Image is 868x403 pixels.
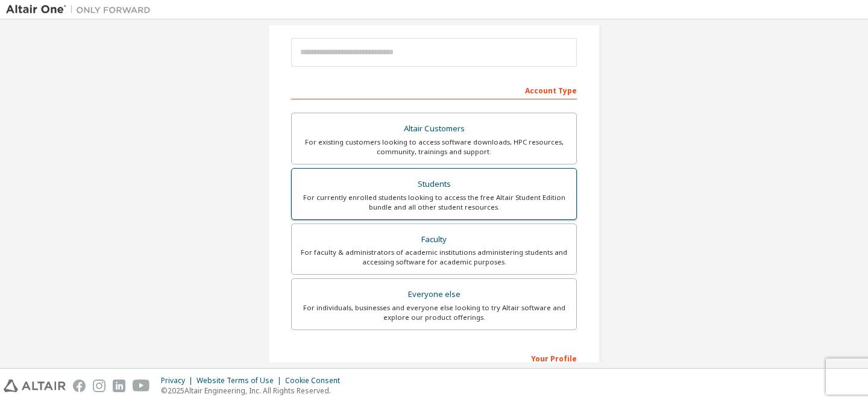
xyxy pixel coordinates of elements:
div: Account Type [291,80,577,99]
div: For existing customers looking to access software downloads, HPC resources, community, trainings ... [299,137,569,157]
p: © 2025 Altair Engineering, Inc. All Rights Reserved. [161,386,347,396]
img: facebook.svg [73,380,86,392]
div: Website Terms of Use [197,376,285,386]
div: For individuals, businesses and everyone else looking to try Altair software and explore our prod... [299,303,569,322]
div: Altair Customers [299,120,569,137]
div: Students [299,176,569,193]
div: Your Profile [291,348,577,367]
img: altair_logo.svg [4,380,66,392]
div: Everyone else [299,286,569,303]
div: Cookie Consent [285,376,347,386]
div: Privacy [161,376,197,386]
img: linkedin.svg [113,380,125,392]
img: instagram.svg [93,380,105,392]
img: Altair One [6,4,157,16]
div: Faculty [299,231,569,248]
img: youtube.svg [133,380,150,392]
div: For currently enrolled students looking to access the free Altair Student Edition bundle and all ... [299,193,569,212]
div: For faculty & administrators of academic institutions administering students and accessing softwa... [299,248,569,267]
